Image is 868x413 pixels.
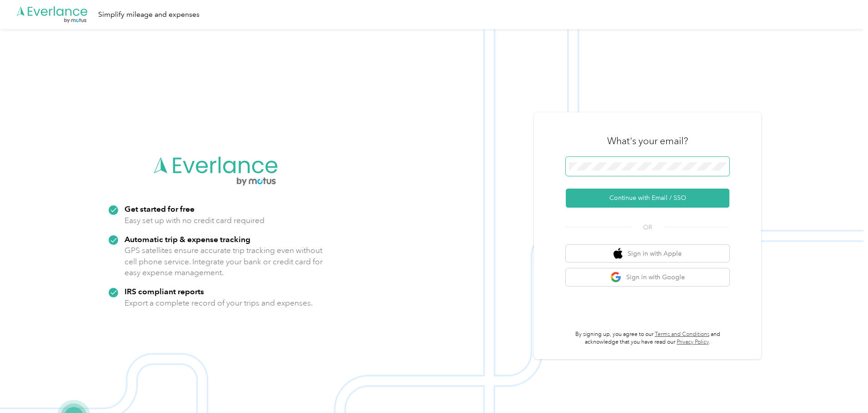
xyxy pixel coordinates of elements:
[614,248,623,259] img: apple logo
[566,245,729,262] button: apple logoSign in with Apple
[566,189,729,208] button: Continue with Email / SSO
[125,297,313,309] p: Export a complete record of your trips and expenses.
[125,287,204,296] strong: IRS compliant reports
[125,204,195,214] strong: Get started for free
[610,272,622,283] img: google logo
[677,339,709,345] a: Privacy Policy
[98,9,200,20] div: Simplify mileage and expenses
[566,268,729,286] button: google logoSign in with Google
[566,330,729,346] p: By signing up, you agree to our and acknowledge that you have read our .
[632,223,663,232] span: OR
[655,331,709,338] a: Terms and Conditions
[607,135,688,147] h3: What's your email?
[125,215,264,226] p: Easy set up with no credit card required
[125,245,323,278] p: GPS satellites ensure accurate trip tracking even without cell phone service. Integrate your bank...
[125,234,250,244] strong: Automatic trip & expense tracking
